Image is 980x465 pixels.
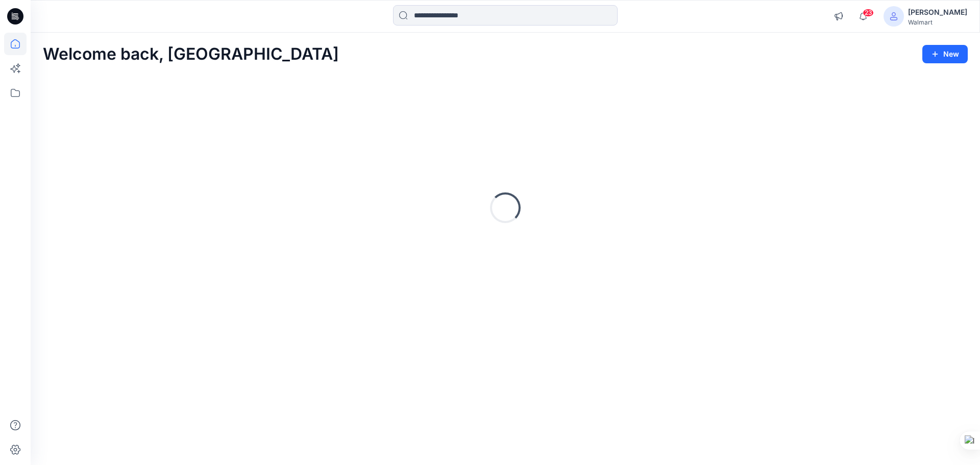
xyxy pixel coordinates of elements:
[908,6,967,18] div: [PERSON_NAME]
[890,12,898,20] svg: avatar
[908,18,967,26] div: Walmart
[922,45,968,63] button: New
[43,45,339,64] h2: Welcome back, [GEOGRAPHIC_DATA]
[863,9,874,17] span: 23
